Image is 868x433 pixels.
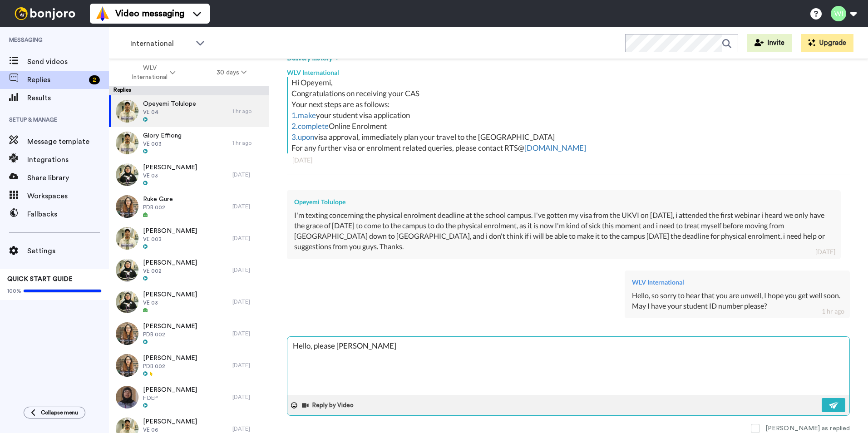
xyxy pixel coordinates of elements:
[287,64,850,77] div: WLV International
[232,235,264,242] div: [DATE]
[747,34,792,52] button: Invite
[632,278,843,287] div: WLV International
[232,330,264,337] div: [DATE]
[109,254,269,286] a: [PERSON_NAME]VE 002[DATE]
[109,222,269,254] a: [PERSON_NAME]VE 003[DATE]
[116,163,138,186] img: 22e093ee-6621-4089-9a64-2bb4a3293c61-thumb.jpg
[143,236,197,243] span: VE 003
[232,298,264,305] div: [DATE]
[765,424,850,433] div: [PERSON_NAME] as replied
[143,108,196,116] span: VE 04
[143,290,197,299] span: [PERSON_NAME]
[7,276,73,282] span: QUICK START GUIDE
[232,394,264,401] div: [DATE]
[291,132,314,142] a: 3.upon
[232,362,264,369] div: [DATE]
[109,191,269,222] a: Ruke GurePDB 002[DATE]
[232,266,264,274] div: [DATE]
[109,159,269,191] a: [PERSON_NAME]VE 03[DATE]
[143,363,197,370] span: PDB 002
[116,322,138,345] img: 0ce1e80d-b08c-42eb-9ad6-5d90edd8a71e-thumb.jpg
[95,6,110,21] img: vm-color.svg
[143,258,197,267] span: [PERSON_NAME]
[116,354,138,377] img: 0ce1e80d-b08c-42eb-9ad6-5d90edd8a71e-thumb.jpg
[116,132,138,154] img: 4c89a382-51e4-48f9-9d4c-4752e4e5aa25-thumb.jpg
[143,267,197,275] span: VE 002
[232,108,264,115] div: 1 hr ago
[291,121,329,131] a: 2.complete
[292,156,844,165] div: [DATE]
[41,409,78,416] span: Collapse menu
[116,195,138,218] img: 0ce1e80d-b08c-42eb-9ad6-5d90edd8a71e-thumb.jpg
[632,290,843,311] div: Hello, so sorry to hear that you are unwell, I hope you get well soon. May I have your student ID...
[143,331,197,338] span: PDB 002
[196,64,267,81] button: 30 days
[143,163,197,172] span: [PERSON_NAME]
[116,259,138,281] img: 7d6cb224-86b8-4773-b7f2-a7db13f7c05d-thumb.jpg
[109,318,269,349] a: [PERSON_NAME]PDB 002[DATE]
[143,131,182,140] span: Glory Effiong
[116,386,138,408] img: c07706fb-db6c-455a-b480-4b5fc3ded003-thumb.jpg
[143,172,197,179] span: VE 03
[27,74,85,85] span: Replies
[143,322,197,331] span: [PERSON_NAME]
[11,7,79,20] img: bj-logo-header-white.svg
[27,56,109,67] span: Send videos
[143,99,196,108] span: Opeyemi Tolulope
[109,349,269,381] a: [PERSON_NAME]PDB 002[DATE]
[109,286,269,318] a: [PERSON_NAME]VE 03[DATE]
[232,203,264,210] div: [DATE]
[109,127,269,159] a: Glory EffiongVE 0031 hr ago
[116,227,138,250] img: 4c89a382-51e4-48f9-9d4c-4752e4e5aa25-thumb.jpg
[232,425,264,433] div: [DATE]
[291,110,316,120] a: 1.make
[116,100,138,123] img: d9b90043-b27e-4f46-9234-97d7fd64af05-thumb.jpg
[7,287,21,295] span: 100%
[829,402,839,409] img: send-white.svg
[143,299,197,306] span: VE 03
[143,140,182,148] span: VE 003
[232,139,264,147] div: 1 hr ago
[143,195,173,204] span: Ruke Gure
[109,95,269,127] a: Opeyemi TolulopeVE 041 hr ago
[143,354,197,363] span: [PERSON_NAME]
[524,143,586,153] a: [DOMAIN_NAME]
[24,407,85,418] button: Collapse menu
[143,226,197,236] span: [PERSON_NAME]
[27,93,109,103] span: Results
[27,191,109,202] span: Workspaces
[27,154,109,165] span: Integrations
[27,172,109,183] span: Share library
[143,417,197,426] span: [PERSON_NAME]
[27,209,109,220] span: Fallbacks
[109,86,269,95] div: Replies
[294,197,833,207] div: Opeyemi Tolulope
[801,34,853,52] button: Upgrade
[143,385,197,394] span: [PERSON_NAME]
[294,210,833,251] div: I'm texting concerning the physical enrolment deadline at the school campus. I've gotten my visa ...
[232,171,264,178] div: [DATE]
[287,337,849,395] textarea: Hello, please [PERSON_NAME]
[27,136,109,147] span: Message template
[301,399,356,412] button: Reply by Video
[115,7,184,20] span: Video messaging
[143,394,197,402] span: F DEP
[89,75,100,84] div: 2
[111,60,196,85] button: WLV International
[822,307,844,316] div: 1 hr ago
[27,246,109,256] span: Settings
[116,290,138,313] img: 22e093ee-6621-4089-9a64-2bb4a3293c61-thumb.jpg
[291,77,848,153] div: Hi Opeyemi, Congratulations on receiving your CAS Your next steps are as follows: your student vi...
[143,204,173,211] span: PDB 002
[130,38,191,49] span: International
[131,64,168,82] span: WLV International
[815,247,835,256] div: [DATE]
[109,381,269,413] a: [PERSON_NAME]F DEP[DATE]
